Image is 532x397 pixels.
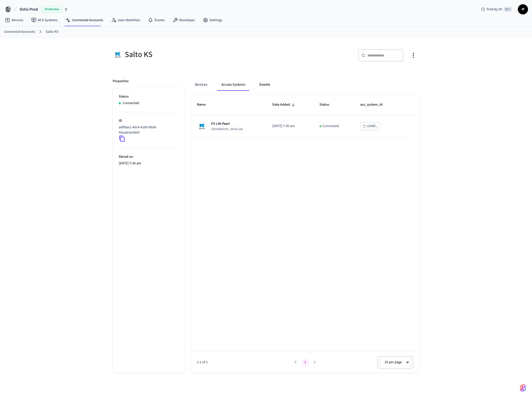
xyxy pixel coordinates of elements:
[504,7,512,12] span: ⌘ K
[197,101,212,109] span: Name
[211,127,243,131] p: [GEOGRAPHIC_DATA] site
[272,101,297,109] span: Date Added
[119,154,179,160] p: Paired on
[113,49,123,60] img: Salto KS Logo
[27,16,62,25] a: ACS Systems
[4,29,35,35] a: Connected Accounts
[319,101,336,109] span: Status
[42,6,62,13] span: Production
[217,79,249,91] button: Access Systems
[360,122,380,130] button: e336f...
[46,29,58,35] a: Salto KS
[360,101,389,109] span: acs_system_id
[487,7,502,12] span: Find by ID
[518,4,528,14] button: IF
[191,79,419,91] div: connected account tabs
[1,16,27,25] a: Devices
[169,16,199,25] a: Developer
[119,94,179,99] p: Status
[113,49,263,60] div: Salto KS
[62,16,107,25] a: Connected Accounts
[119,118,179,124] p: ID
[20,6,38,12] span: Octiv Prod
[255,79,274,91] button: Events
[119,161,179,166] p: [DATE] 7:30 am
[477,5,516,14] div: Find by ID⌘ K
[123,101,139,106] p: Connected
[291,358,319,367] nav: pagination navigation
[199,16,226,25] a: Settings
[520,384,526,392] img: SeamLogoGradient.69752ec5.svg
[113,79,129,84] p: Properties
[107,16,144,25] a: User Identities
[119,125,177,135] p: adfbfac1-46c4-4190-88db-442a8c0e3805
[322,124,339,129] p: Connected
[518,5,527,14] span: IF
[367,123,378,129] div: e336f...
[191,95,419,137] table: sticky table
[191,79,211,91] button: Devices
[211,121,243,126] p: Fit Life Paarl
[301,358,309,367] button: page 1
[197,121,207,131] img: Salto KS site Logo
[272,124,307,129] p: [DATE] 7:30 am
[380,356,410,368] div: 25 per page
[197,360,291,365] span: 1-1 of 1
[144,16,169,25] a: Events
